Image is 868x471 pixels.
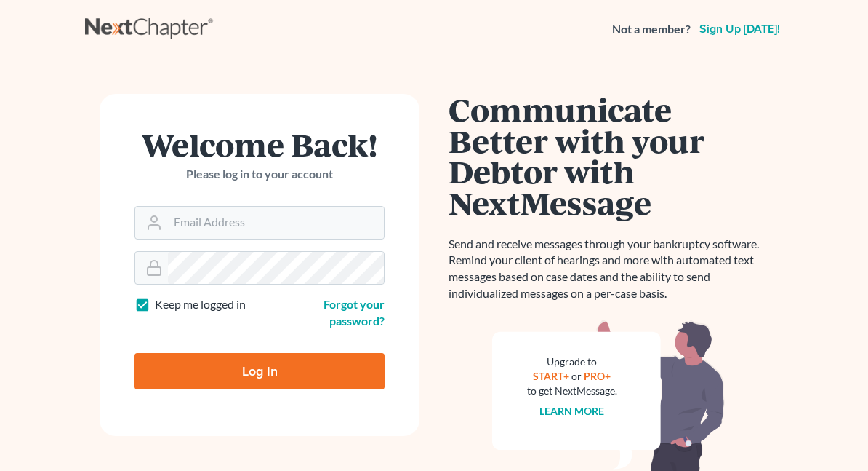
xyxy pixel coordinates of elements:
[324,297,385,328] a: Forgot your password?
[572,370,582,382] span: or
[584,370,611,382] a: PRO+
[134,353,385,389] input: Log In
[134,129,385,160] h1: Welcome Back!
[134,166,385,183] p: Please log in to your account
[527,384,617,398] div: to get NextMessage.
[696,23,783,35] a: Sign up [DATE]!
[155,296,246,313] label: Keep me logged in
[449,94,768,218] h1: Communicate Better with your Debtor with NextMessage
[527,355,617,369] div: Upgrade to
[534,370,570,382] a: START+
[612,21,691,38] strong: Not a member?
[168,207,384,239] input: Email Address
[540,405,605,417] a: Learn more
[449,236,768,302] p: Send and receive messages through your bankruptcy software. Remind your client of hearings and mo...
